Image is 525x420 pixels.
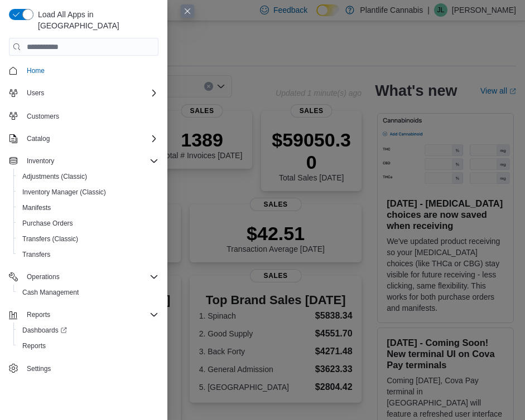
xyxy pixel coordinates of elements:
a: Customers [22,110,64,123]
a: Settings [22,362,55,375]
span: Inventory [22,154,158,168]
a: Home [22,64,49,77]
span: Operations [22,270,158,284]
span: Operations [27,272,60,281]
button: Operations [22,270,64,284]
span: Inventory [27,157,54,165]
span: Home [27,66,45,75]
span: Cash Management [18,286,158,299]
span: Transfers (Classic) [22,235,78,243]
button: Operations [4,269,163,285]
button: Inventory Manager (Classic) [13,184,163,200]
button: Manifests [13,200,163,216]
span: Purchase Orders [18,217,158,230]
a: Inventory Manager (Classic) [18,185,110,199]
a: Manifests [18,201,55,214]
span: Transfers (Classic) [18,232,158,246]
a: Reports [18,339,50,353]
a: Adjustments (Classic) [18,170,91,183]
a: Cash Management [18,286,83,299]
button: Inventory [22,154,59,168]
span: Dashboards [22,326,67,335]
span: Dashboards [18,324,158,337]
button: Inventory [4,153,163,169]
button: Settings [4,360,163,377]
span: Customers [22,109,158,123]
button: Users [4,85,163,101]
button: Customers [4,108,163,124]
button: Transfers [13,247,163,262]
button: Home [4,62,163,79]
button: Cash Management [13,285,163,300]
span: Manifests [22,203,51,212]
span: Transfers [22,250,50,259]
button: Purchase Orders [13,216,163,231]
a: Transfers (Classic) [18,232,83,246]
span: Users [27,89,44,97]
span: Reports [27,310,50,319]
a: Dashboards [18,324,71,337]
button: Reports [4,307,163,323]
nav: Complex example [9,58,158,379]
button: Reports [13,338,163,354]
a: Transfers [18,248,55,261]
span: Reports [18,339,158,353]
span: Load All Apps in [GEOGRAPHIC_DATA] [33,9,158,31]
a: Dashboards [13,323,163,338]
button: Catalog [22,132,54,145]
span: Home [22,64,158,77]
span: Users [22,86,158,100]
span: Settings [22,362,158,375]
button: Catalog [4,131,163,146]
a: Purchase Orders [18,217,78,230]
span: Manifests [18,201,158,214]
button: Close this dialog [181,4,194,18]
span: Cash Management [22,288,79,297]
span: Settings [27,364,51,373]
span: Transfers [18,248,158,261]
button: Adjustments (Classic) [13,169,163,184]
span: Customers [27,112,59,121]
span: Adjustments (Classic) [18,170,158,183]
span: Inventory Manager (Classic) [22,188,106,197]
button: Users [22,86,49,100]
span: Reports [22,341,46,350]
span: Inventory Manager (Classic) [18,185,158,199]
button: Reports [22,308,55,321]
span: Catalog [27,134,50,143]
span: Purchase Orders [22,219,73,228]
button: Transfers (Classic) [13,231,163,247]
span: Adjustments (Classic) [22,172,87,181]
span: Catalog [22,132,158,145]
span: Reports [22,308,158,321]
